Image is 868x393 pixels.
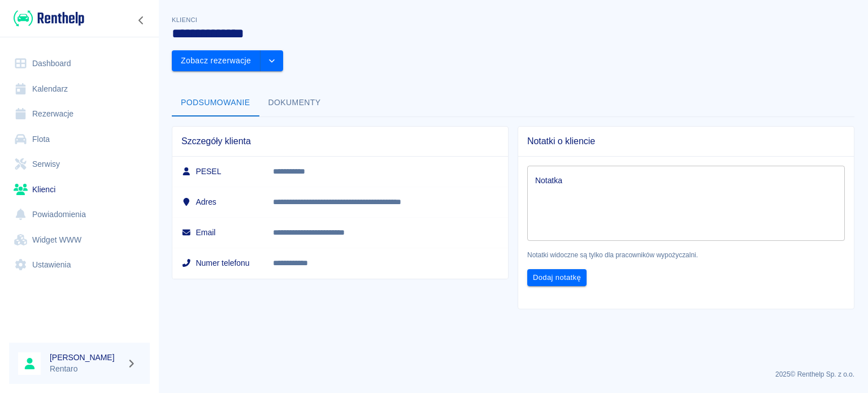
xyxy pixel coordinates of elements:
a: Powiadomienia [9,202,150,227]
button: Podsumowanie [172,89,259,116]
button: drop-down [261,50,283,71]
a: Ustawienia [9,252,150,278]
a: Kalendarz [9,76,150,102]
h6: [PERSON_NAME] [50,352,122,363]
a: Klienci [9,177,150,202]
span: Klienci [172,16,197,23]
a: Dashboard [9,51,150,76]
a: Serwisy [9,152,150,177]
a: Flota [9,127,150,152]
h6: Numer telefonu [181,257,255,269]
p: Rentaro [50,363,122,375]
img: Renthelp logo [14,9,84,28]
p: Notatki widoczne są tylko dla pracowników wypożyczalni. [527,250,845,260]
a: Widget WWW [9,227,150,253]
span: Notatki o kliencie [527,136,845,147]
h6: Adres [181,196,255,208]
p: 2025 © Renthelp Sp. z o.o. [172,369,854,379]
h6: PESEL [181,166,255,177]
button: Dokumenty [259,89,330,116]
button: Zwiń nawigację [133,13,150,28]
span: Szczegóły klienta [181,136,499,147]
h6: Email [181,227,255,238]
button: Dodaj notatkę [527,269,587,287]
a: Renthelp logo [9,9,84,28]
button: Zobacz rezerwacje [172,50,261,71]
a: Rezerwacje [9,101,150,127]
